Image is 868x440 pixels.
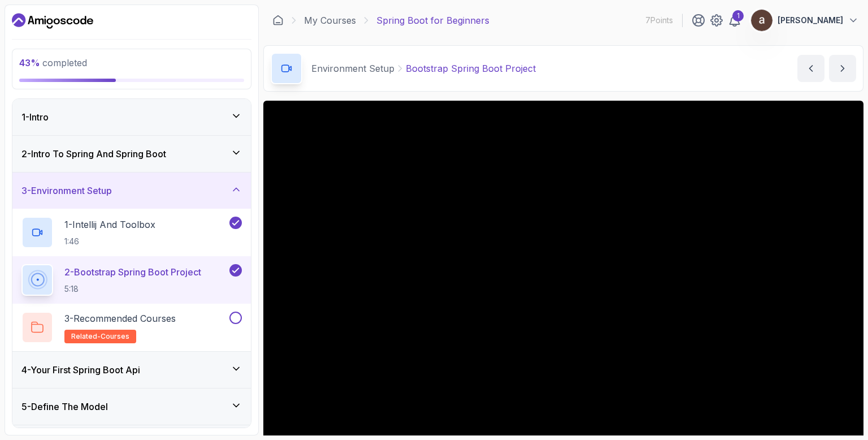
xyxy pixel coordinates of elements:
[263,101,863,438] iframe: 2 - Bootstrap Spring Boot Project
[21,184,112,197] h3: 3 - Environment Setup
[21,147,166,161] h3: 2 - Intro To Spring And Spring Boot
[64,283,201,295] p: 5:18
[728,14,741,27] a: 1
[829,55,856,82] button: next content
[21,400,108,413] h3: 5 - Define The Model
[12,136,251,172] button: 2-Intro To Spring And Spring Boot
[21,363,140,377] h3: 4 - Your First Spring Boot Api
[21,264,242,296] button: 2-Bootstrap Spring Boot Project5:18
[304,14,356,27] a: My Courses
[12,172,251,209] button: 3-Environment Setup
[21,312,242,343] button: 3-Recommended Coursesrelated-courses
[64,218,155,231] p: 1 - Intellij And Toolbox
[21,217,242,248] button: 1-Intellij And Toolbox1:46
[12,352,251,388] button: 4-Your First Spring Boot Api
[406,62,536,75] p: Bootstrap Spring Boot Project
[645,15,673,26] p: 7 Points
[21,110,49,124] h3: 1 - Intro
[311,62,394,75] p: Environment Setup
[19,57,40,68] span: 43 %
[797,55,824,82] button: previous content
[272,15,284,26] a: Dashboard
[64,312,176,325] p: 3 - Recommended Courses
[12,99,251,135] button: 1-Intro
[71,332,129,341] span: related-courses
[751,10,772,31] img: user profile image
[12,389,251,425] button: 5-Define The Model
[19,57,87,68] span: completed
[778,15,843,26] p: [PERSON_NAME]
[732,10,744,21] div: 1
[12,12,93,30] a: Dashboard
[750,9,859,32] button: user profile image[PERSON_NAME]
[376,14,489,27] p: Spring Boot for Beginners
[64,265,201,279] p: 2 - Bootstrap Spring Boot Project
[64,236,155,247] p: 1:46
